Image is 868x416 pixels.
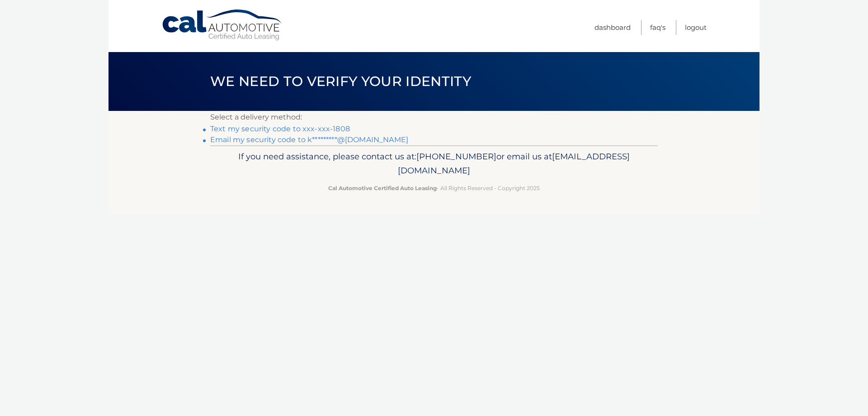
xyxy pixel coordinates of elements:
span: [PHONE_NUMBER] [416,151,496,162]
a: Logout [685,20,707,35]
p: - All Rights Reserved - Copyright 2025 [216,183,652,193]
a: Cal Automotive [161,9,283,41]
span: We need to verify your identity [210,73,471,90]
a: Email my security code to k*********@[DOMAIN_NAME] [210,135,408,144]
strong: Cal Automotive Certified Auto Leasing [328,185,437,191]
a: FAQ's [650,20,665,35]
p: Select a delivery method: [210,111,658,124]
a: Text my security code to xxx-xxx-1808 [210,124,350,133]
a: Dashboard [594,20,631,35]
p: If you need assistance, please contact us at: or email us at [216,149,652,178]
